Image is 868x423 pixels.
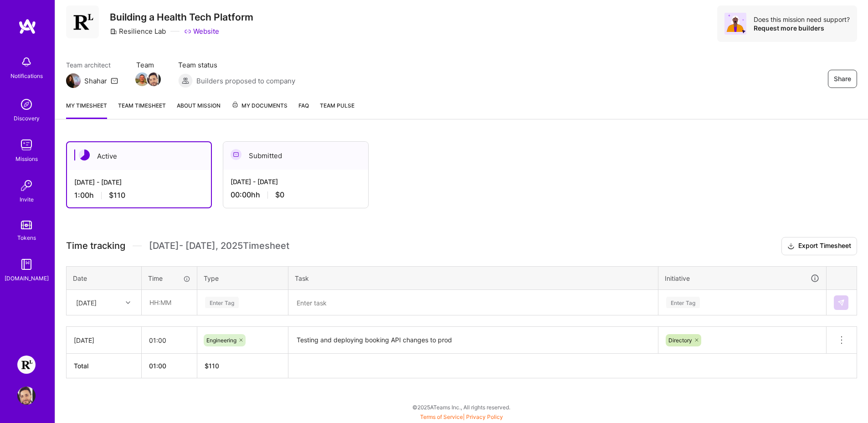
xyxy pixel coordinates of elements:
[15,154,38,164] div: Missions
[834,74,851,83] span: Share
[10,71,43,81] div: Notifications
[420,413,503,420] span: |
[5,273,49,283] div: [DOMAIN_NAME]
[21,221,32,229] img: tokens
[66,101,107,119] a: My timesheet
[20,195,34,204] div: Invite
[149,240,289,252] span: [DATE] - [DATE] , 2025 Timesheet
[177,101,221,119] a: About Mission
[66,240,125,252] span: Time tracking
[109,191,125,200] span: $110
[74,191,204,200] div: 1:00 h
[206,337,236,344] span: Engineering
[136,60,160,70] span: Team
[231,149,241,160] img: Submitted
[289,328,657,353] textarea: Testing and deploying booking API changes to prod
[17,233,36,242] div: Tokens
[110,26,166,36] div: Resilience Lab
[231,101,288,111] span: My Documents
[74,177,204,187] div: [DATE] - [DATE]
[668,337,692,344] span: Directory
[18,18,36,35] img: logo
[420,413,463,420] a: Terms of Service
[67,142,211,170] div: Active
[17,387,36,405] img: User Avatar
[787,242,795,251] i: icon Download
[15,387,38,405] a: User Avatar
[111,77,118,84] i: icon Mail
[298,101,309,119] a: FAQ
[231,101,288,119] a: My Documents
[142,290,196,315] input: HH:MM
[74,335,134,345] div: [DATE]
[754,24,850,32] div: Request more builders
[148,72,160,87] a: Team Member Avatar
[66,73,81,88] img: Team Architect
[724,13,746,35] img: Avatar
[84,76,107,86] div: Shahar
[320,101,354,119] a: Team Pulse
[17,53,36,71] img: bell
[196,76,295,86] span: Builders proposed to company
[126,300,130,305] i: icon Chevron
[828,70,857,88] button: Share
[288,266,658,290] th: Task
[781,237,857,255] button: Export Timesheet
[148,273,190,283] div: Time
[666,295,700,310] div: Enter Tag
[184,26,219,36] a: Website
[197,266,288,290] th: Type
[147,72,161,86] img: Team Member Avatar
[223,142,368,170] div: Submitted
[205,362,219,370] span: $ 110
[17,255,36,273] img: guide book
[135,72,149,86] img: Team Member Avatar
[17,95,36,113] img: discovery
[231,177,361,186] div: [DATE] - [DATE]
[17,356,36,374] img: Resilience Lab: Building a Health Tech Platform
[67,354,142,378] th: Total
[17,176,36,195] img: Invite
[275,190,284,200] span: $0
[665,273,820,284] div: Initiative
[142,354,197,378] th: 01:00
[178,73,193,88] img: Builders proposed to company
[837,299,845,306] img: Submit
[320,102,354,109] span: Team Pulse
[66,60,118,70] span: Team architect
[76,298,97,307] div: [DATE]
[136,72,148,87] a: Team Member Avatar
[466,413,503,420] a: Privacy Policy
[79,150,90,160] img: Active
[14,113,40,123] div: Discovery
[66,5,99,38] img: Company Logo
[17,136,36,154] img: teamwork
[231,190,361,200] div: 00:00h h
[205,295,239,310] div: Enter Tag
[754,15,850,24] div: Does this mission need support?
[15,356,38,374] a: Resilience Lab: Building a Health Tech Platform
[178,60,295,70] span: Team status
[110,28,117,35] i: icon CompanyGray
[118,101,166,119] a: Team timesheet
[67,266,142,290] th: Date
[110,11,253,23] h3: Building a Health Tech Platform
[142,328,197,352] input: HH:MM
[55,396,868,418] div: © 2025 ATeams Inc., All rights reserved.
